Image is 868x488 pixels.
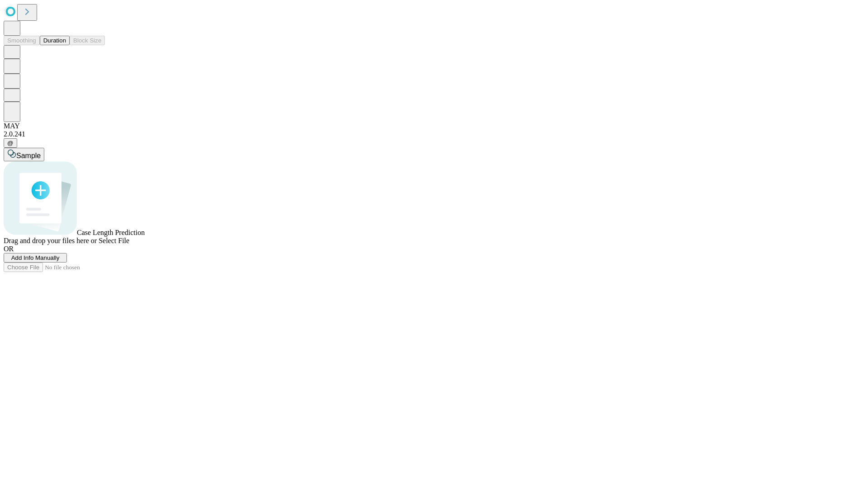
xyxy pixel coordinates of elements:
[4,130,864,138] div: 2.0.241
[4,138,17,148] button: @
[70,36,105,45] button: Block Size
[4,245,14,253] span: OR
[40,36,70,45] button: Duration
[7,140,14,146] span: @
[77,229,145,236] span: Case Length Prediction
[4,36,40,45] button: Smoothing
[4,122,864,130] div: MAY
[16,152,41,160] span: Sample
[99,237,129,244] span: Select File
[4,148,44,161] button: Sample
[4,253,67,263] button: Add Info Manually
[4,237,97,244] span: Drag and drop your files here or
[11,254,60,261] span: Add Info Manually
